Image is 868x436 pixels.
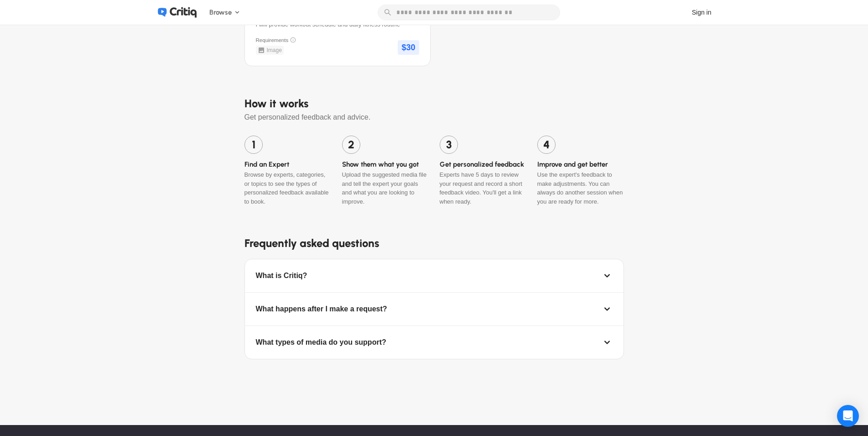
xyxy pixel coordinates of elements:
span: Use the expert's feedback to make adjustments. You can always do another session when you are rea... [537,170,624,206]
div: Sign in [692,8,712,17]
div: What happens after I make a request? [256,304,387,315]
span: 4 [537,136,556,154]
span: 1 [244,136,263,154]
span: 3 [440,136,458,154]
div: Open Intercom Messenger [837,405,859,427]
span: Get personalized feedback [440,159,526,170]
span: Browse by experts, categories, or topics to see the types of personalized feedback available to b... [244,170,331,206]
span: $30 [398,40,419,55]
span: 2 [342,136,360,154]
span: Show them what you got [342,159,429,170]
div: What types of media do you support? [256,337,386,348]
span: Improve and get better [537,159,624,170]
div: What is Critiq? [256,270,307,281]
span: Find an Expert [244,159,331,170]
span: Frequently asked questions [244,235,624,252]
span: Experts have 5 days to review your request and record a short feedback video. You'll get a link w... [440,170,526,206]
span: image [267,47,282,54]
span: How it works [244,95,624,112]
span: Get personalized feedback and advice. [244,112,624,128]
span: Browse [209,7,232,18]
span: Upload the suggested media file and tell the expert your goals and what you are looking to improve. [342,170,429,206]
span: Requirements [256,37,289,44]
